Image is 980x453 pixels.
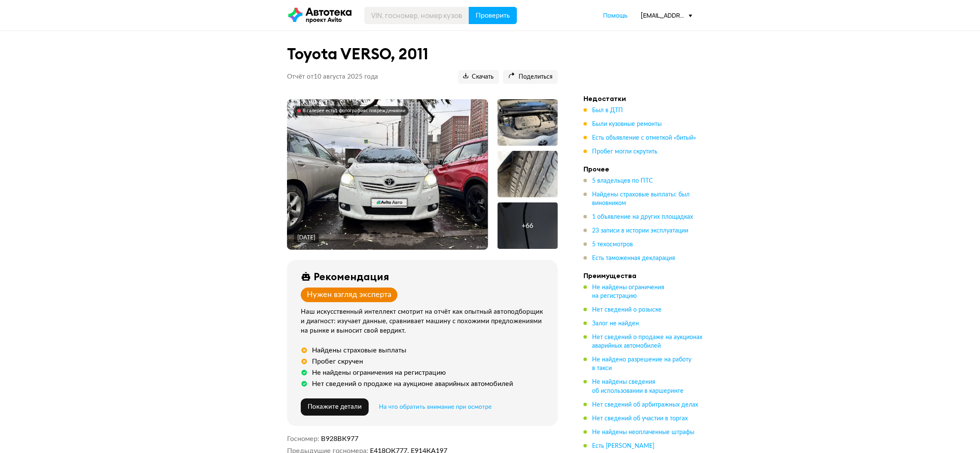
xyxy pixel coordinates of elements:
h4: Преимущества [583,271,704,280]
span: Есть таможенная декларация [592,255,675,261]
span: Есть [PERSON_NAME] [592,443,654,449]
span: Залог не найден [592,321,639,327]
h1: Toyota VERSO, 2011 [287,45,558,63]
span: В928ВК977 [321,435,358,442]
span: Были кузовные ремонты [592,121,662,127]
span: Покажите детали [308,404,362,410]
span: Нет сведений об участии в торгах [592,416,688,422]
button: Скачать [458,70,499,84]
span: На что обратить внимание при осмотре [379,404,492,410]
div: Рекомендация [314,270,389,282]
span: Скачать [463,73,494,81]
span: Найдены страховые выплаты: был виновником [592,192,690,206]
span: Нет сведений об арбитражных делах [592,402,698,408]
span: 5 владельцев по ПТС [592,178,653,184]
div: Не найдены ограничения на регистрацию [312,368,446,377]
div: [EMAIL_ADDRESS][DOMAIN_NAME] [641,11,692,19]
div: Нет сведений о продаже на аукционе аварийных автомобилей [312,380,513,388]
input: VIN, госномер, номер кузова [364,7,469,24]
span: 5 техосмотров [592,242,633,248]
span: Поделиться [508,73,553,81]
h4: Прочее [583,165,704,173]
span: Пробег могли скрутить [592,149,657,155]
button: Поделиться [503,70,558,84]
a: Помощь [603,11,628,20]
div: + 66 [522,221,533,230]
div: [DATE] [297,234,315,242]
span: Не найдены неоплаченные штрафы [592,429,694,435]
span: 23 записи в истории эксплуатации [592,228,688,234]
span: Не найдены сведения об использовании в каршеринге [592,379,684,394]
div: Нужен взгляд эксперта [307,290,391,300]
h4: Недостатки [583,94,704,103]
span: Проверить [476,12,510,19]
span: Не найдено разрешение на работу в такси [592,357,691,371]
span: Нет сведений о продаже на аукционах аварийных автомобилей [592,334,702,349]
p: Отчёт от 10 августа 2025 года [287,73,378,81]
span: Не найдены ограничения на регистрацию [592,285,664,299]
span: 1 объявление на других площадках [592,214,693,220]
button: Проверить [469,7,517,24]
div: Найдены страховые выплаты [312,346,406,355]
div: В галерее есть 1 фотография с повреждениями [302,108,405,114]
img: Main car [287,99,488,250]
dt: Госномер [287,435,319,443]
button: Покажите детали [301,398,369,416]
div: Пробег скручен [312,357,363,366]
span: Нет сведений о розыске [592,307,662,313]
span: Был в ДТП [592,107,623,113]
div: Наш искусственный интеллект смотрит на отчёт как опытный автоподборщик и диагност: изучает данные... [301,307,547,336]
span: Есть объявление с отметкой «битый» [592,135,696,141]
